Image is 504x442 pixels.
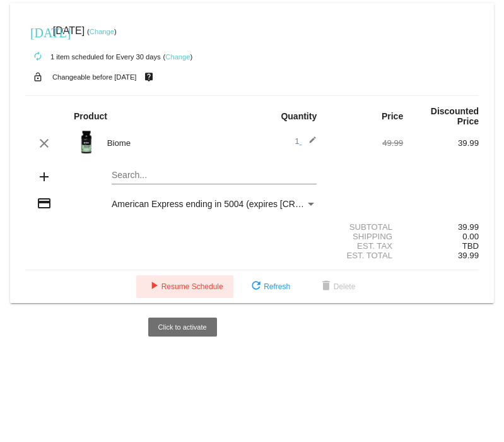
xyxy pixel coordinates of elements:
[52,73,137,81] small: Changeable before [DATE]
[112,170,317,181] input: Search...
[37,196,52,211] mat-icon: credit_card
[462,232,479,241] span: 0.00
[74,129,99,155] img: Image-1-Carousel-Biome-Transp.png
[30,69,45,85] mat-icon: lock_open
[163,53,193,61] small: ( )
[403,222,479,232] div: 39.99
[112,199,378,209] span: American Express ending in 5004 (expires [CREDIT_CARD_DATA])
[327,138,403,148] div: 49.99
[101,138,252,148] div: Biome
[327,251,403,260] div: Est. Total
[30,49,45,64] mat-icon: autorenew
[74,111,107,121] strong: Product
[327,222,403,232] div: Subtotal
[462,241,479,251] span: TBD
[249,279,264,294] mat-icon: refresh
[302,136,317,151] mat-icon: edit
[90,28,114,35] a: Change
[25,53,161,61] small: 1 item scheduled for Every 30 days
[165,53,190,61] a: Change
[382,111,403,121] strong: Price
[136,275,233,298] button: Resume Schedule
[146,282,223,291] span: Resume Schedule
[37,169,52,184] mat-icon: add
[319,282,356,291] span: Delete
[281,111,317,121] strong: Quantity
[141,69,156,85] mat-icon: live_help
[112,199,317,209] mat-select: Payment Method
[327,232,403,241] div: Shipping
[308,275,366,298] button: Delete
[146,279,161,294] mat-icon: play_arrow
[30,24,45,39] mat-icon: [DATE]
[431,106,479,126] strong: Discounted Price
[319,279,334,294] mat-icon: delete
[403,138,479,148] div: 39.99
[249,282,290,291] span: Refresh
[238,275,300,298] button: Refresh
[327,241,403,251] div: Est. Tax
[87,28,117,35] small: ( )
[295,136,317,146] span: 1
[37,136,52,151] mat-icon: clear
[458,251,479,260] span: 39.99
